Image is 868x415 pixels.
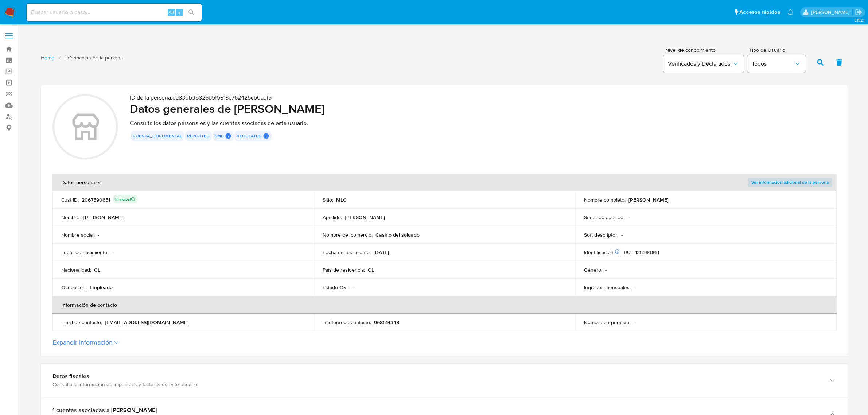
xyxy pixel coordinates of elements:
span: Accesos rápidos [739,8,780,16]
p: camilafernanda.paredessaldano@mercadolibre.cl [811,9,852,16]
input: Buscar usuario o caso... [27,8,202,17]
span: Alt [168,9,174,16]
a: Notificaciones [787,9,794,15]
span: Información de la persona [65,54,123,61]
span: Todos [752,60,794,67]
span: Nivel de conocimiento [665,47,743,53]
nav: List of pages [41,51,123,72]
button: Todos [747,55,806,73]
span: s [178,9,180,16]
a: Home [41,54,54,61]
button: search-icon [184,7,199,18]
span: Tipo de Usuario [749,47,807,53]
span: Verificados y Declarados [668,60,732,67]
button: Verificados y Declarados [663,55,744,73]
a: Salir [855,8,863,16]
